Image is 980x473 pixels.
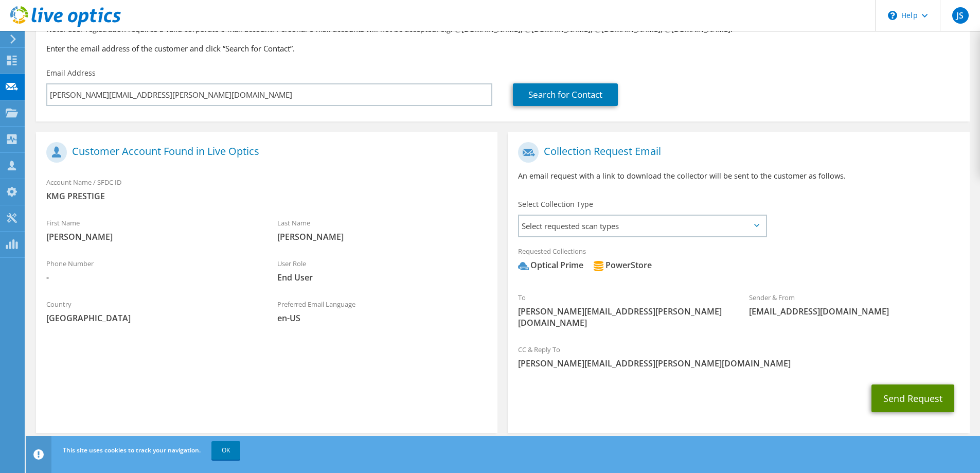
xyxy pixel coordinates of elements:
[46,142,482,163] h1: Customer Account Found in Live Optics
[46,272,257,283] span: -
[63,446,201,454] span: This site uses cookies to track your navigation.
[36,253,267,288] div: Phone Number
[952,7,969,24] span: JS
[518,142,954,163] h1: Collection Request Email
[749,306,959,317] span: [EMAIL_ADDRESS][DOMAIN_NAME]
[46,231,257,242] span: [PERSON_NAME]
[518,358,959,369] span: [PERSON_NAME][EMAIL_ADDRESS][PERSON_NAME][DOMAIN_NAME]
[46,190,487,202] span: KMG PRESTIGE
[277,312,488,324] span: en-US
[739,287,970,322] div: Sender & From
[871,384,954,412] button: Send Request
[513,83,618,106] a: Search for Contact
[508,339,969,374] div: CC & Reply To
[46,312,257,324] span: [GEOGRAPHIC_DATA]
[518,306,728,328] span: [PERSON_NAME][EMAIL_ADDRESS][PERSON_NAME][DOMAIN_NAME]
[46,68,96,78] label: Email Address
[36,171,497,207] div: Account Name / SFDC ID
[267,212,498,248] div: Last Name
[508,240,969,282] div: Requested Collections
[277,231,488,242] span: [PERSON_NAME]
[508,287,739,334] div: To
[518,170,959,182] p: An email request with a link to download the collector will be sent to the customer as follows.
[593,259,652,271] div: PowerStore
[519,216,765,236] span: Select requested scan types
[36,212,267,248] div: First Name
[267,293,498,329] div: Preferred Email Language
[888,11,897,20] svg: \n
[277,272,488,283] span: End User
[518,199,593,209] label: Select Collection Type
[267,253,498,288] div: User Role
[46,43,959,54] h3: Enter the email address of the customer and click “Search for Contact”.
[36,293,267,329] div: Country
[211,441,240,460] a: OK
[518,259,583,271] div: Optical Prime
